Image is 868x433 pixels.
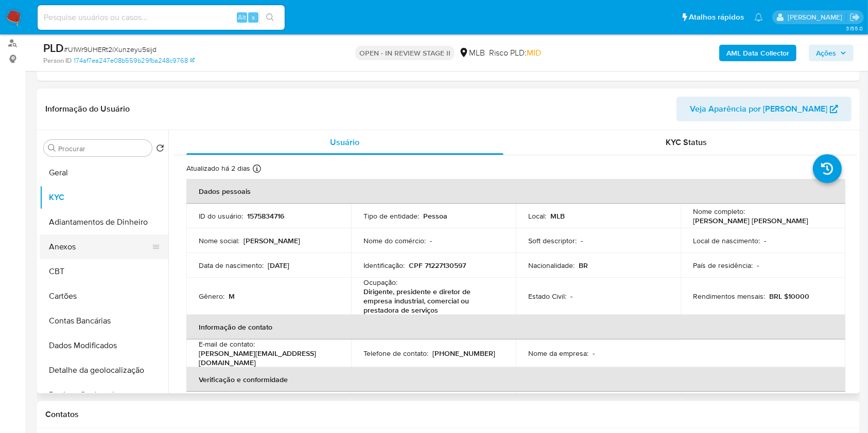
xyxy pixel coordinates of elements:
span: Risco PLD: [489,47,541,59]
button: AML Data Collector [719,45,796,61]
b: AML Data Collector [726,45,789,61]
p: Gênero : [199,292,224,301]
button: Ações [809,45,854,61]
b: PLD [43,40,64,56]
p: Nome da empresa : [528,349,588,358]
p: - [757,261,759,270]
button: Geral [40,160,168,185]
a: 174af7ea247e08b559b29fba248c9768 [74,56,195,65]
button: Adiantamentos de Dinheiro [40,210,168,234]
p: Identificação : [363,261,405,270]
input: Pesquise usuários ou casos... [38,11,285,24]
p: Nome social : [199,236,239,245]
p: Nome completo : [693,207,745,216]
p: - [764,236,766,245]
span: Ações [816,45,836,61]
p: Rendimentos mensais : [693,292,765,301]
span: Atalhos rápidos [689,12,744,23]
p: Ocupação : [363,278,397,287]
p: [PERSON_NAME] [244,236,300,245]
p: MLB [550,211,565,221]
span: s [252,12,255,22]
button: CBT [40,259,168,284]
button: Contas Bancárias [40,309,168,333]
p: ana.conceicao@mercadolivre.com [788,12,846,22]
p: Estado Civil : [528,292,566,301]
button: Cartões [40,284,168,309]
span: KYC Status [666,136,707,148]
p: Local de nascimento : [693,236,760,245]
p: Nome do comércio : [363,236,426,245]
button: Dados Modificados [40,333,168,358]
p: - [581,236,583,245]
button: Retornar ao pedido padrão [156,144,164,155]
p: OPEN - IN REVIEW STAGE II [355,46,455,60]
p: - [430,236,432,245]
p: [PHONE_NUMBER] [432,349,495,358]
b: Person ID [43,56,72,65]
span: Usuário [330,136,359,148]
button: Procurar [48,144,56,152]
span: Alt [238,12,246,22]
span: MID [527,47,541,59]
span: Veja Aparência por [PERSON_NAME] [690,97,827,121]
p: Local : [528,211,546,221]
p: ID do usuário : [199,211,243,221]
button: search-icon [259,10,281,25]
p: - [593,349,595,358]
p: Soft descriptor : [528,236,577,245]
span: # U1Wr9UHERt2iXunzeyu5sijd [64,44,157,55]
p: Dirigente, presidente e diretor de empresa industrial, comercial ou prestadora de serviços [363,287,499,315]
p: CPF 71227130597 [409,261,466,270]
th: Dados pessoais [186,179,845,204]
p: [PERSON_NAME][EMAIL_ADDRESS][DOMAIN_NAME] [199,349,335,367]
p: Tipo de entidade : [363,211,419,221]
p: Data de nascimento : [199,261,264,270]
p: Nacionalidade : [528,261,575,270]
th: Verificação e conformidade [186,367,845,392]
th: Informação de contato [186,315,845,339]
button: KYC [40,185,168,210]
span: 3.155.0 [846,24,863,32]
button: Detalhe da geolocalização [40,358,168,383]
p: Telefone de contato : [363,349,428,358]
h1: Contatos [45,409,852,420]
a: Sair [849,12,860,23]
input: Procurar [58,144,148,153]
p: [DATE] [268,261,289,270]
p: Pessoa [423,211,447,221]
h1: Informação do Usuário [45,104,130,114]
button: Veja Aparência por [PERSON_NAME] [676,97,852,121]
p: País de residência : [693,261,753,270]
p: 1575834716 [247,211,284,221]
a: Notificações [754,13,763,22]
p: M [229,292,235,301]
button: Anexos [40,234,160,259]
p: BR [579,261,588,270]
p: - [570,292,572,301]
p: BRL $10000 [769,292,809,301]
p: Atualizado há 2 dias [186,164,250,173]
div: MLB [459,47,485,59]
p: E-mail de contato : [199,339,255,349]
p: [PERSON_NAME] [PERSON_NAME] [693,216,808,225]
button: Devices Geolocation [40,383,168,407]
